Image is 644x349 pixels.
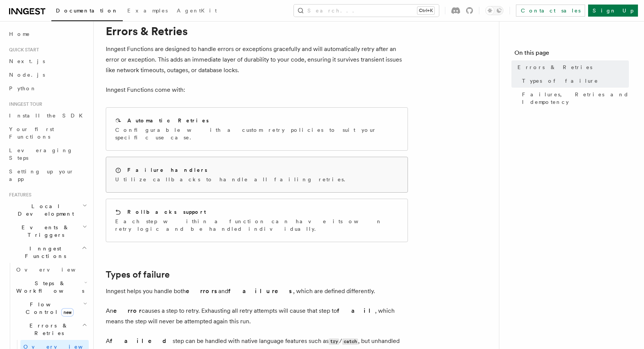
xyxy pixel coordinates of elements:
[6,165,89,186] a: Setting up your app
[6,245,82,260] span: Inngest Functions
[127,8,168,14] span: Examples
[6,199,89,221] button: Local Development
[106,286,408,296] p: Inngest helps you handle both and , which are defined differently.
[516,5,585,17] a: Contact sales
[13,280,84,295] span: Steps & Workflows
[6,202,82,218] span: Local Development
[177,8,217,14] span: AgentKit
[16,267,94,273] span: Overview
[9,113,87,119] span: Install the SDK
[106,85,408,95] p: Inngest Functions come with:
[13,319,89,340] button: Errors & Retries
[9,85,37,91] span: Python
[6,242,89,263] button: Inngest Functions
[13,298,89,319] button: Flow Controlnew
[6,192,31,198] span: Features
[113,307,142,314] strong: error
[115,126,398,141] p: Configurable with a custom retry policies to suit your specific use case.
[127,166,207,174] h2: Failure handlers
[51,2,123,21] a: Documentation
[13,263,89,276] a: Overview
[6,122,89,144] a: Your first Functions
[517,63,592,71] span: Errors & Retries
[106,306,408,327] p: An causes a step to retry. Exhausting all retry attempts will cause that step to , which means th...
[9,30,30,38] span: Home
[186,287,218,295] strong: errors
[522,77,598,85] span: Types of failure
[6,224,82,239] span: Events & Triggers
[6,109,89,122] a: Install the SDK
[106,24,408,38] h1: Errors & Retries
[417,7,434,14] kbd: Ctrl+K
[9,72,45,78] span: Node.js
[6,68,89,82] a: Node.js
[61,308,74,317] span: new
[110,337,173,344] strong: failed
[6,221,89,242] button: Events & Triggers
[9,126,54,140] span: Your first Functions
[514,60,629,74] a: Errors & Retries
[13,301,83,316] span: Flow Control
[6,54,89,68] a: Next.js
[337,307,375,314] strong: fail
[588,5,638,17] a: Sign Up
[106,269,170,280] a: Types of failure
[115,176,350,183] p: Utilize callbacks to handle all failing retries.
[172,2,221,20] a: AgentKit
[106,157,408,193] a: Failure handlersUtilize callbacks to handle all failing retries.
[228,287,293,295] strong: failures
[522,91,629,106] span: Failures, Retries and Idempotency
[56,8,118,14] span: Documentation
[106,199,408,242] a: Rollbacks supportEach step within a function can have its own retry logic and be handled individu...
[6,47,39,53] span: Quick start
[9,147,73,161] span: Leveraging Steps
[13,276,89,298] button: Steps & Workflows
[519,88,629,109] a: Failures, Retries and Idempotency
[6,144,89,165] a: Leveraging Steps
[9,168,74,182] span: Setting up your app
[6,82,89,95] a: Python
[6,27,89,41] a: Home
[9,58,45,64] span: Next.js
[294,5,439,17] button: Search...Ctrl+K
[485,6,503,15] button: Toggle dark mode
[342,338,358,345] code: catch
[127,117,209,124] h2: Automatic Retries
[519,74,629,88] a: Types of failure
[514,48,629,60] h4: On this page
[6,101,42,107] span: Inngest tour
[123,2,172,20] a: Examples
[115,218,398,233] p: Each step within a function can have its own retry logic and be handled individually.
[106,107,408,151] a: Automatic RetriesConfigurable with a custom retry policies to suit your specific use case.
[106,44,408,76] p: Inngest Functions are designed to handle errors or exceptions gracefully and will automatically r...
[329,338,339,345] code: try
[127,208,206,216] h2: Rollbacks support
[13,322,82,337] span: Errors & Retries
